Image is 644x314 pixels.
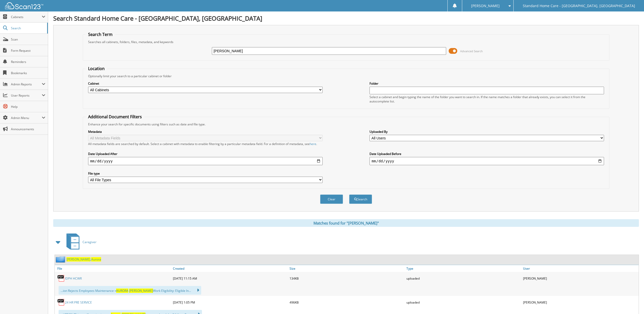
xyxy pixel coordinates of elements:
div: 134KB [288,273,405,283]
div: All metadata fields are searched by default. Select a cabinet with metadata to enable filtering b... [88,142,323,146]
a: Type [405,265,522,272]
input: end [369,157,604,165]
label: Date Uploaded After [88,152,323,156]
span: Reminders [11,60,45,64]
legend: Location [86,66,107,71]
span: Scan [11,37,45,42]
label: Metadata [88,129,323,134]
span: [PERSON_NAME] [66,257,90,261]
span: AURORA [116,289,128,293]
a: here [310,142,316,146]
button: Clear [320,194,343,204]
a: Created [172,265,289,272]
div: ...ion Rejects Employees Maintenance » Work Eligibility: Eligible In... [59,286,201,295]
a: Caregiver [63,232,97,252]
span: Aurora [91,257,101,261]
span: Admin Menu [11,116,42,120]
a: [PERSON_NAME],Aurora [66,257,101,261]
a: Size [288,265,405,272]
div: Select a cabinet and begin typing the name of the folder you want to search in. If the name match... [369,95,604,103]
legend: Additional Document Filters [86,114,144,120]
span: Search [11,26,45,30]
div: [PERSON_NAME] [522,297,639,307]
div: [DATE] 1:05 PM [172,297,289,307]
div: Enhance your search for specific documents using filters such as date and file type. [86,122,607,126]
a: File [55,265,172,272]
div: uploaded [405,297,522,307]
label: Folder [369,81,604,86]
a: IDPH HCWR [65,276,82,281]
span: Advanced Search [460,49,483,53]
label: Date Uploaded Before [369,152,604,156]
label: Uploaded By [369,129,604,134]
span: [PERSON_NAME] [129,289,153,293]
span: Cabinets [11,15,42,19]
span: Form Request [11,48,45,53]
div: Optionally limit your search to a particular cabinet or folder [86,74,607,78]
span: User Reports [11,93,42,98]
input: start [88,157,323,165]
span: [PERSON_NAME] [471,4,500,7]
div: [DATE] 11:15 AM [172,273,289,283]
span: Announcements [11,127,45,131]
label: File type [88,171,323,176]
img: folder2.png [56,256,66,263]
div: uploaded [405,273,522,283]
div: 496KB [288,297,405,307]
span: Help [11,104,45,109]
a: User [522,265,639,272]
div: [PERSON_NAME] [522,273,639,283]
div: Matches found for "[PERSON_NAME]" [53,219,639,227]
legend: Search Term [86,32,115,37]
span: Bookmarks [11,71,45,75]
img: PDF.png [57,298,65,306]
img: PDF.png [57,274,65,282]
div: Searches all cabinets, folders, files, metadata, and keywords [86,40,607,44]
span: Admin Reports [11,82,42,86]
h1: Search Standard Home Care - [GEOGRAPHIC_DATA], [GEOGRAPHIC_DATA] [53,14,639,22]
img: scan123-logo-white.svg [5,2,43,9]
span: Caregiver [83,240,97,244]
button: Search [349,194,372,204]
label: Cabinet [88,81,323,86]
a: 24 HR PRE SERVICE [65,300,92,305]
span: Standard Home Care - [GEOGRAPHIC_DATA], [GEOGRAPHIC_DATA] [523,4,635,7]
